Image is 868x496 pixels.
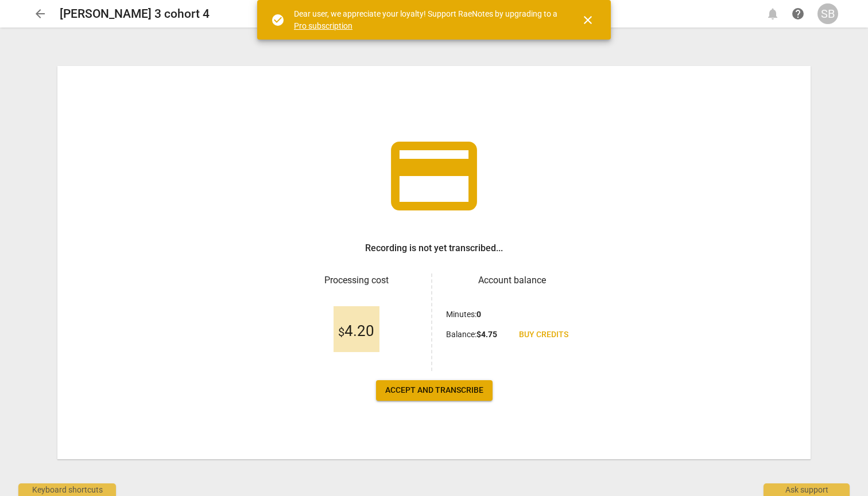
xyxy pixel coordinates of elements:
p: Minutes : [446,308,481,321]
a: Help [788,3,808,24]
span: Accept and transcribe [385,385,483,396]
h2: [PERSON_NAME] 3 cohort 4 [60,7,210,21]
h3: Account balance [446,274,578,287]
span: close [581,13,595,27]
span: Buy credits [519,329,568,341]
b: $ 4.75 [476,330,497,339]
a: Pro subscription [294,21,352,30]
span: check_circle [271,13,285,27]
span: help [791,7,805,21]
a: Buy credits [510,325,578,345]
span: $ [338,325,344,339]
div: Dear user, we appreciate your loyalty! Support RaeNotes by upgrading to a [294,8,560,32]
button: Close [574,6,602,34]
button: SB [817,3,838,24]
b: 0 [476,310,481,319]
button: Accept and transcribe [376,380,493,401]
h3: Recording is not yet transcribed... [365,241,503,255]
p: Balance : [446,329,497,341]
span: arrow_back [33,7,47,21]
span: 4.20 [338,323,374,340]
h3: Processing cost [290,274,422,287]
span: credit_card [382,124,486,228]
div: Ask support [764,483,850,496]
div: Keyboard shortcuts [18,483,116,496]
